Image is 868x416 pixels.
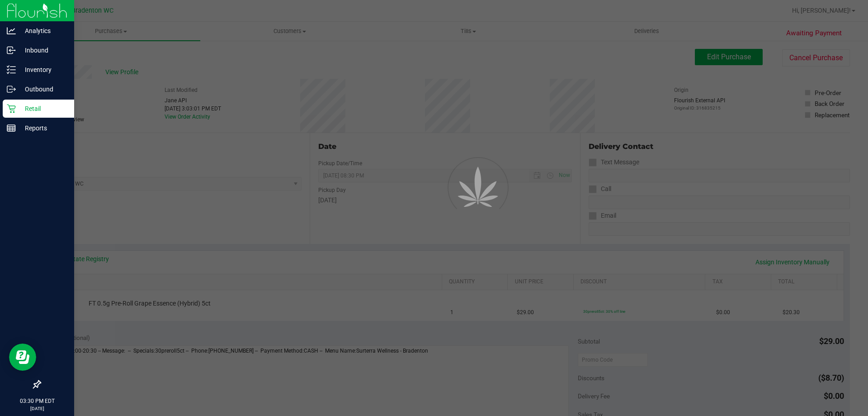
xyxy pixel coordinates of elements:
[9,344,36,371] iframe: Resource center
[4,405,70,412] p: [DATE]
[16,103,70,114] p: Retail
[7,85,16,94] inline-svg: Outbound
[16,123,70,134] p: Reports
[16,25,70,36] p: Analytics
[7,46,16,55] inline-svg: Inbound
[16,84,70,95] p: Outbound
[4,397,70,405] p: 03:30 PM EDT
[16,45,70,56] p: Inbound
[7,26,16,35] inline-svg: Analytics
[7,124,16,133] inline-svg: Reports
[7,65,16,74] inline-svg: Inventory
[16,64,70,75] p: Inventory
[7,104,16,113] inline-svg: Retail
